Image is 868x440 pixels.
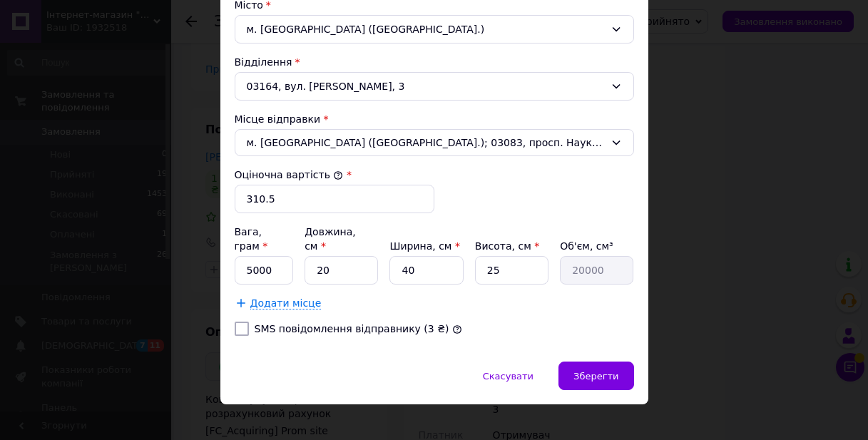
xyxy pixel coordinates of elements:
label: Висота, см [475,240,539,252]
span: Скасувати [483,371,533,382]
label: Вага, грам [235,226,268,252]
label: Ширина, см [389,240,459,252]
span: Зберегти [573,371,618,382]
label: SMS повідомлення відправнику (3 ₴) [255,323,449,334]
span: Додати місце [250,297,322,309]
div: м. [GEOGRAPHIC_DATA] ([GEOGRAPHIC_DATA].) [235,15,634,44]
div: Об'єм, см³ [560,239,633,253]
div: Місце відправки [235,112,634,126]
div: 03164, вул. [PERSON_NAME], 3 [235,72,634,101]
span: м. [GEOGRAPHIC_DATA] ([GEOGRAPHIC_DATA].); 03083, просп. Науки, 63 [247,135,605,150]
div: Відділення [235,55,634,69]
label: Оціночна вартість [235,169,344,180]
label: Довжина, см [305,226,356,252]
